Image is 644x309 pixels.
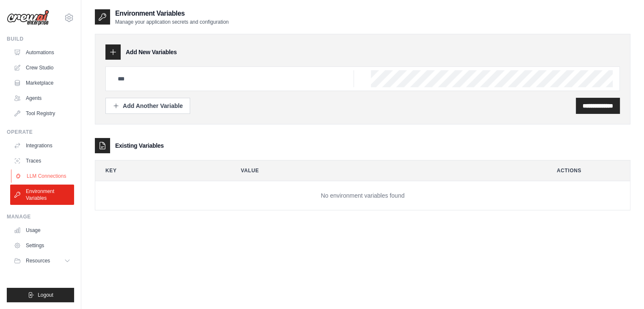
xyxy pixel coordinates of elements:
[7,213,74,220] div: Manage
[7,36,74,42] div: Build
[115,19,229,25] p: Manage your application secrets and configuration
[10,154,74,168] a: Traces
[10,61,74,74] a: Crew Studio
[10,185,74,205] a: Environment Variables
[7,10,49,26] img: Logo
[10,239,74,252] a: Settings
[126,48,177,56] h3: Add New Variables
[10,139,74,152] a: Integrations
[10,254,74,268] button: Resources
[7,129,74,135] div: Operate
[10,107,74,120] a: Tool Registry
[115,8,229,19] h2: Environment Variables
[10,223,74,237] a: Usage
[95,160,224,181] th: Key
[113,102,183,110] div: Add Another Variable
[11,169,75,183] a: LLM Connections
[26,257,50,264] span: Resources
[231,160,540,181] th: Value
[95,181,630,210] td: No environment variables found
[115,141,164,150] h3: Existing Variables
[7,288,74,302] button: Logout
[547,160,630,181] th: Actions
[10,46,74,59] a: Automations
[10,76,74,90] a: Marketplace
[105,98,190,114] button: Add Another Variable
[10,91,74,105] a: Agents
[38,292,53,298] span: Logout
